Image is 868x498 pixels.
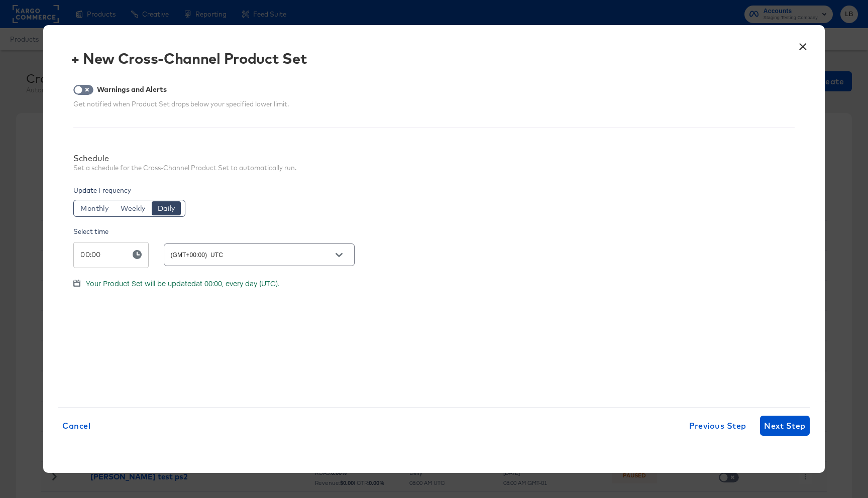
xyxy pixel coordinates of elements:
span: Your Product Set will be updated at 00:00, every day (UTC). [86,278,279,288]
span: Monthly [80,203,108,213]
div: Select time [73,227,355,236]
div: Schedule [73,153,296,163]
span: Weekly [121,203,145,213]
span: Previous Step [689,419,746,433]
div: Warnings and Alerts [97,85,166,93]
button: Next Step [760,416,809,436]
button: Daily [152,201,181,215]
span: Cancel [62,419,90,433]
button: Previous Step [685,416,750,436]
div: Set a schedule for the Cross-Channel Product Set to automatically run. [73,163,296,173]
button: Open [332,247,347,263]
button: × [794,35,812,53]
div: Get notified when Product Set drops below your specified lower limit. [73,99,289,109]
button: Cancel [58,416,94,436]
div: Update Frequency [73,186,794,268]
button: Monthly [75,201,114,215]
div: + New Cross-Channel Product Set [71,50,307,66]
span: Daily [158,203,175,213]
span: Next Step [764,419,805,433]
button: Weekly [115,201,151,215]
